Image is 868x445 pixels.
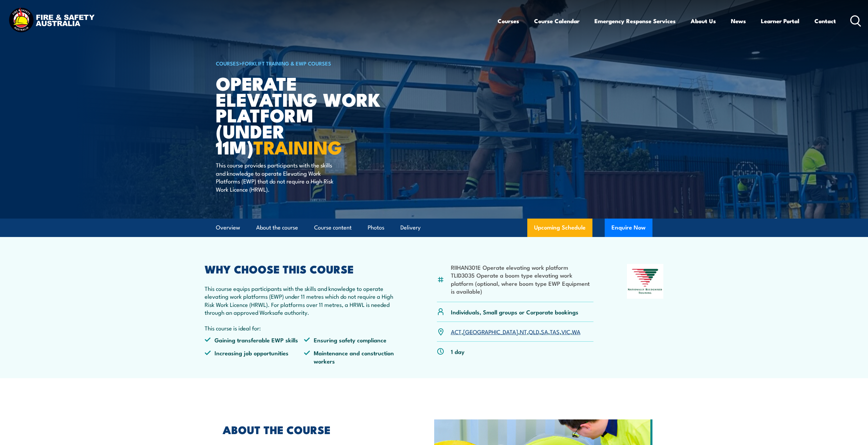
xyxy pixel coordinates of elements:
[761,12,799,30] a: Learner Portal
[451,347,465,355] p: 1 day
[498,12,519,30] a: Courses
[304,349,403,365] li: Maintenance and construction workers
[451,308,578,316] p: Individuals, Small groups or Corporate bookings
[451,327,461,336] a: ACT
[627,264,664,299] img: Nationally Recognised Training logo.
[572,327,580,336] a: WA
[314,219,352,237] a: Course content
[451,263,594,271] li: RIIHAN301E Operate elevating work platform
[541,327,548,336] a: SA
[520,327,527,336] a: NT
[205,324,404,332] p: This course is ideal for:
[256,219,298,237] a: About the course
[205,349,304,365] li: Increasing job opportunities
[550,327,560,336] a: TAS
[205,284,404,316] p: This course equips participants with the skills and knowledge to operate elevating work platforms...
[605,219,652,237] button: Enquire Now
[216,75,384,155] h1: Operate Elevating Work Platform (under 11m)
[529,327,539,336] a: QLD
[242,59,331,67] a: Forklift Training & EWP Courses
[304,336,403,344] li: Ensuring safety compliance
[205,336,304,344] li: Gaining transferable EWP skills
[216,59,239,67] a: COURSES
[691,12,716,30] a: About Us
[534,12,579,30] a: Course Calendar
[253,132,342,161] strong: TRAINING
[400,219,421,237] a: Delivery
[216,59,384,67] h6: >
[216,219,240,237] a: Overview
[223,425,403,434] h2: ABOUT THE COURSE
[205,264,404,273] h2: WHY CHOOSE THIS COURSE
[451,328,580,336] p: , , , , , , ,
[451,271,594,295] li: TLID3035 Operate a boom type elevating work platform (optional, where boom type EWP Equipment is ...
[814,12,836,30] a: Contact
[561,327,570,336] a: VIC
[368,219,384,237] a: Photos
[527,219,592,237] a: Upcoming Schedule
[216,161,340,193] p: This course provides participants with the skills and knowledge to operate Elevating Work Platfor...
[594,12,676,30] a: Emergency Response Services
[731,12,746,30] a: News
[463,327,518,336] a: [GEOGRAPHIC_DATA]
